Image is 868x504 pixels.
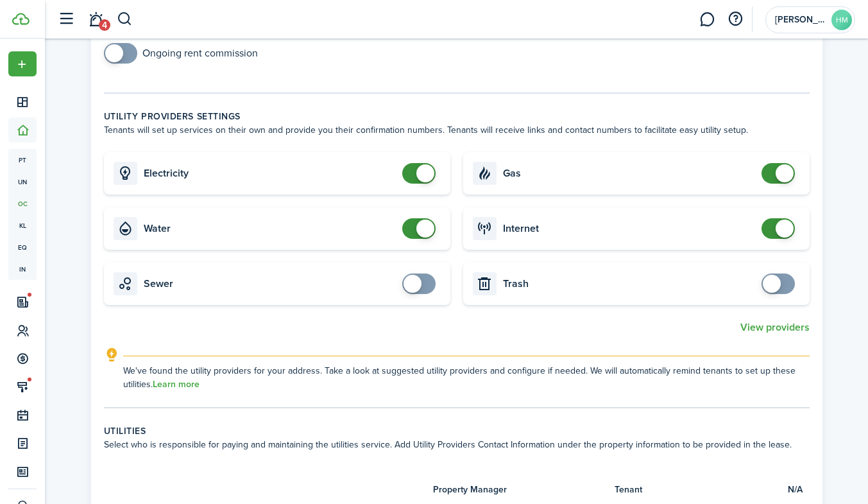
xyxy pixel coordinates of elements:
wizard-step-header-title: Utility providers settings [104,110,810,123]
span: Tenant [615,483,642,496]
button: Search [117,8,133,30]
a: un [8,171,37,193]
card-title: Electricity [144,168,396,179]
card-title: Gas [503,168,755,179]
img: TenantCloud [12,13,30,25]
card-title: Trash [503,278,755,290]
wizard-step-header-title: Utilities [104,424,810,438]
card-title: Internet [503,223,755,234]
a: oc [8,193,37,214]
a: eq [8,236,37,258]
i: outline [104,347,120,363]
button: Open menu [8,51,37,76]
span: N/A [788,483,803,496]
a: Messaging [695,3,719,36]
span: 4 [99,19,110,31]
card-title: Sewer [144,278,396,290]
explanation-description: We've found the utility providers for your address. Take a look at suggested utility providers an... [123,364,810,391]
card-title: Water [144,223,396,234]
a: in [8,258,37,280]
button: Open sidebar [54,7,78,31]
button: Open resource center [724,8,746,30]
span: Property Manager [433,483,507,496]
a: Notifications [83,3,108,36]
button: View providers [740,322,810,333]
avatar-text: HM [831,10,852,30]
wizard-step-header-description: Select who is responsible for paying and maintaining the utilities service. Add Utility Providers... [104,438,810,451]
span: Halfon Managment [775,15,826,24]
a: Learn more [153,379,200,390]
wizard-step-header-description: Tenants will set up services on their own and provide you their confirmation numbers. Tenants wil... [104,123,810,137]
a: kl [8,214,37,236]
a: pt [8,149,37,171]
